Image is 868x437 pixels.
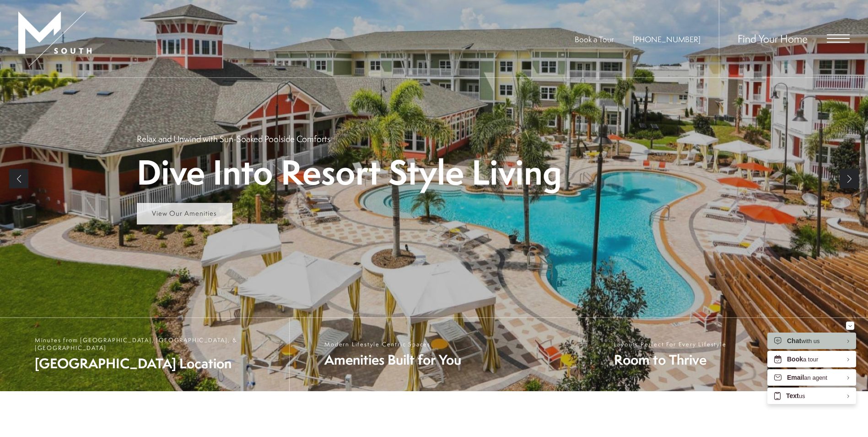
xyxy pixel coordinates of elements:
[614,350,727,369] span: Room to Thrive
[575,34,614,44] a: Book a Tour
[827,34,850,43] button: Open Menu
[35,354,280,373] span: [GEOGRAPHIC_DATA] Location
[35,336,280,352] span: Minutes from [GEOGRAPHIC_DATA], [GEOGRAPHIC_DATA], & [GEOGRAPHIC_DATA]
[18,11,92,66] img: MSouth
[633,34,701,44] span: [PHONE_NUMBER]
[137,203,232,225] a: View Our Amenities
[840,169,859,188] a: Next
[579,318,868,391] a: Layouts Perfect For Every Lifestyle
[152,208,217,218] span: View Our Amenities
[738,31,808,46] a: Find Your Home
[324,340,461,348] span: Modern Lifestyle Centric Spaces
[633,34,701,44] a: Call Us at 813-570-8014
[289,318,578,391] a: Modern Lifestyle Centric Spaces
[137,154,562,190] p: Dive Into Resort Style Living
[324,350,461,369] span: Amenities Built for You
[614,340,727,348] span: Layouts Perfect For Every Lifestyle
[137,133,330,145] p: Relax and Unwind with Sun-Soaked Poolside Comforts
[9,169,28,188] a: Previous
